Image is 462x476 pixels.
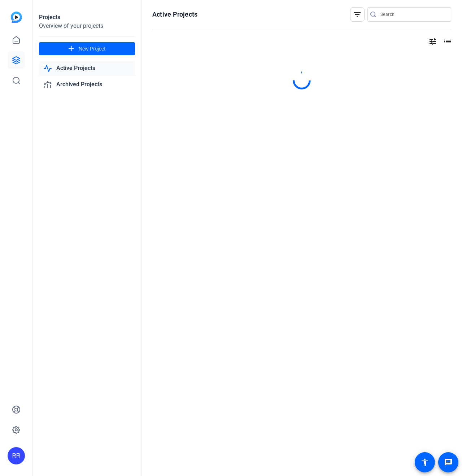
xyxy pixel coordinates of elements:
div: Projects [39,13,135,22]
a: Archived Projects [39,77,135,92]
img: blue-gradient.svg [11,12,22,23]
a: Active Projects [39,61,135,76]
mat-icon: filter_list [353,10,362,19]
span: New Project [79,45,106,53]
h1: Active Projects [152,10,197,19]
mat-icon: tune [428,37,437,46]
mat-icon: list [443,37,451,46]
button: New Project [39,42,135,55]
mat-icon: accessibility [420,458,429,467]
input: Search [380,10,445,19]
div: Overview of your projects [39,22,135,30]
mat-icon: message [444,458,453,467]
mat-icon: add [67,44,76,53]
div: RR [8,447,25,464]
